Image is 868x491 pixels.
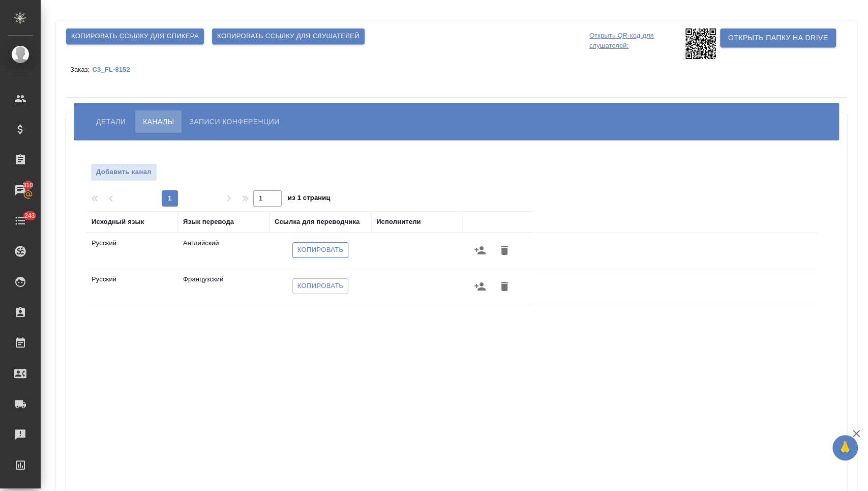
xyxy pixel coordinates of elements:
span: Записи конференции [189,115,279,128]
div: Язык перевода [183,217,234,227]
span: 🙏 [836,437,854,458]
a: 243 [3,208,38,234]
td: Русский [86,269,178,305]
span: Копировать [297,280,344,292]
a: C3_FL-8152 [92,65,137,73]
button: Копировать [292,278,349,294]
button: Копировать [292,242,349,258]
span: Копировать ссылку для спикера [71,31,199,42]
div: Исходный язык [92,217,144,227]
td: Русский [86,233,178,269]
span: Добавить канал [96,166,152,178]
span: Копировать [297,244,344,256]
span: 310 [17,180,40,190]
button: Копировать ссылку для слушателей [212,28,365,44]
button: Удалить канал [492,274,517,299]
span: Детали [96,115,126,128]
span: из 1 страниц [288,192,331,207]
span: Каналы [143,115,174,128]
div: Исполнители [376,217,421,227]
p: C3_FL-8152 [92,66,137,73]
button: Назначить исполнителей [468,274,492,299]
span: 243 [18,211,41,221]
button: Удалить канал [492,238,517,263]
td: Английский [178,233,270,269]
button: Добавить канал [91,163,157,181]
button: Копировать ссылку для спикера [66,28,204,44]
span: Открыть папку на Drive [728,32,828,44]
button: 🙏 [832,435,858,460]
span: Копировать ссылку для слушателей [217,31,360,42]
a: 310 [3,178,38,203]
p: Открыть QR-код для слушателей: [589,28,683,59]
p: Заказ: [70,66,92,73]
div: Ссылка для переводчика [275,217,360,227]
button: Открыть папку на Drive [720,28,836,47]
button: Назначить исполнителей [468,238,492,263]
td: Французский [178,269,270,305]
